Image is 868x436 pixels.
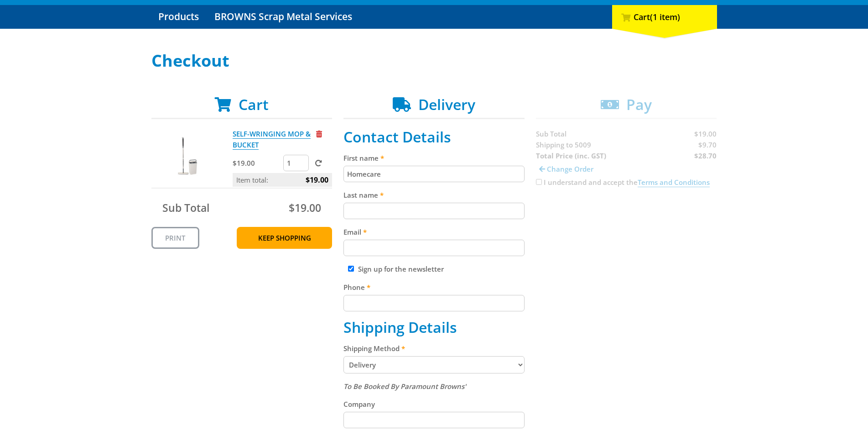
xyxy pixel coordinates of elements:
a: Remove from cart [316,129,322,138]
img: SELF-WRINGING MOP & BUCKET [160,128,215,183]
label: Phone [343,282,525,293]
a: Print [151,227,199,249]
label: Email [343,226,525,237]
span: $19.00 [289,200,321,215]
input: Please enter your email address. [343,240,525,256]
a: Go to the Products page [151,5,206,29]
label: Last name [343,189,525,200]
h2: Shipping Details [343,319,525,336]
label: Shipping Method [343,343,525,354]
a: SELF-WRINGING MOP & BUCKET [233,129,311,150]
input: Please enter your last name. [343,203,525,219]
p: Item total: [233,173,332,187]
div: Cart [612,5,717,29]
label: First name [343,152,525,163]
input: Please enter your first name. [343,166,525,182]
span: Delivery [418,95,475,114]
label: Sign up for the newsletter [358,264,444,273]
p: $19.00 [233,158,281,168]
label: Company [343,399,525,410]
h2: Contact Details [343,128,525,146]
span: (1 item) [650,11,680,22]
span: $19.00 [306,173,328,187]
a: Go to the BROWNS Scrap Metal Services page [208,5,359,29]
a: Keep Shopping [237,227,332,249]
input: Please enter your telephone number. [343,295,525,311]
span: Cart [239,95,269,114]
select: Please select a shipping method. [343,356,525,373]
span: Sub Total [162,200,209,215]
h1: Checkout [151,52,717,70]
em: To Be Booked By Paramount Browns' [343,382,466,391]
